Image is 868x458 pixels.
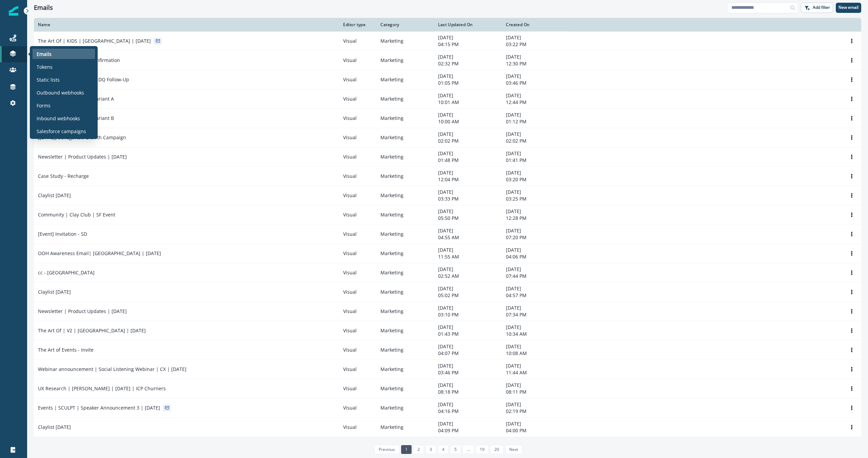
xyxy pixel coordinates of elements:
td: Visual [339,398,376,418]
div: Category [380,22,430,27]
td: Marketing [376,167,434,186]
p: The Art Of | V2 | [GEOGRAPHIC_DATA] | [DATE] [38,327,146,334]
p: 03:20 PM [506,176,566,183]
p: UX Research | [PERSON_NAME] | [DATE] | ICP Churners [38,385,166,392]
a: Emails [33,49,95,59]
p: 01:05 PM [438,80,498,86]
p: 12:30 PM [506,60,566,67]
p: [DATE] [438,362,498,369]
p: [DATE] [438,73,498,80]
a: Page 1 is your current page [401,445,412,454]
button: Options [846,287,857,297]
td: Visual [339,32,376,51]
p: [DATE] [506,362,566,369]
p: 01:41 PM [506,157,566,164]
button: Options [846,171,857,181]
td: Marketing [376,379,434,398]
a: Page 4 [438,445,449,454]
td: Visual [339,360,376,379]
a: Claylist [DATE]VisualMarketing[DATE]05:02 PM[DATE]04:57 PMOptions [34,283,861,302]
button: Options [846,113,857,123]
p: [DATE] [506,54,566,60]
p: 02:02 PM [506,138,566,144]
a: Newsletter | Product Updates | [DATE]VisualMarketing[DATE]03:10 PM[DATE]07:34 PMOptions [34,302,861,321]
p: 04:57 PM [506,292,566,299]
p: [DATE] [438,131,498,138]
p: Outbound webhooks [37,89,84,96]
td: Visual [339,89,376,109]
a: Forms [33,100,95,110]
p: Tokens [37,63,53,70]
p: 07:20 PM [506,234,566,241]
td: Visual [339,379,376,398]
p: [DATE] [506,169,566,176]
p: 04:16 PM [438,408,498,415]
a: Claylist [DATE]VisualMarketing[DATE]04:09 PM[DATE]04:00 PMOptions [34,418,861,437]
p: 04:55 AM [438,234,498,241]
div: Last Updated On [438,22,498,27]
p: 05:50 PM [438,215,498,222]
img: Inflection [9,6,18,16]
p: Claylist [DATE] [38,192,71,199]
p: Salesforce campaigns [37,128,86,135]
td: Visual [339,51,376,70]
p: Forms [37,102,51,109]
td: Marketing [376,89,434,109]
td: Marketing [376,32,434,51]
p: [DATE] [506,131,566,138]
p: 01:12 PM [506,118,566,125]
button: Options [846,364,857,374]
p: 02:32 PM [438,60,498,67]
a: Case Study - Recharge - Variant AVisualMarketing[DATE]10:01 AM[DATE]12:44 PMOptions [34,89,861,109]
td: Visual [339,321,376,340]
td: Marketing [376,418,434,437]
button: Options [846,422,857,432]
p: 03:46 PM [438,369,498,376]
a: Page 5 [450,445,461,454]
p: The Art of Events - Invite [38,347,94,353]
p: [DATE] [506,324,566,331]
button: Add filter [801,3,833,13]
a: Inbound webhooks [33,113,95,123]
p: 03:33 PM [438,195,498,202]
td: Visual [339,147,376,167]
button: Options [846,132,857,143]
p: 03:46 PM [506,80,566,86]
p: [DATE] [438,111,498,118]
p: The Art Of | KIDS | [GEOGRAPHIC_DATA] | [DATE] [38,38,151,44]
a: Outbound webhooks [33,87,95,98]
p: [DATE] [438,208,498,215]
td: Visual [339,340,376,360]
p: 08:11 PM [506,389,566,395]
p: 01:43 PM [438,331,498,337]
p: [DATE] [438,247,498,253]
td: Visual [339,186,376,205]
p: cc - [GEOGRAPHIC_DATA] [38,269,95,276]
p: 02:52 AM [438,273,498,279]
p: 12:44 PM [506,99,566,106]
p: [DATE] [506,208,566,215]
button: Options [846,190,857,201]
p: [DATE] [506,189,566,195]
a: Webinar announcement | Social Listening Webinar | CX | [DATE]VisualMarketing[DATE]03:46 PM[DATE]1... [34,360,861,379]
p: 04:09 PM [438,427,498,434]
p: [Event] Invitation - SD [38,231,87,237]
button: Options [846,36,857,46]
td: Visual [339,128,376,147]
td: Visual [339,263,376,283]
td: Marketing [376,109,434,128]
p: Inbound webhooks [37,115,80,122]
td: Marketing [376,283,434,302]
p: [DATE] [506,382,566,389]
td: Visual [339,302,376,321]
button: Options [846,152,857,162]
button: Options [846,94,857,104]
a: [TEMPLATE] SCULPT — ConfirmationVisualMarketing[DATE]02:32 PM[DATE]12:30 PMOptions [34,51,861,70]
td: Marketing [376,51,434,70]
a: Events | INBOUND 2025 | DQ Follow-UpVisualMarketing[DATE]01:05 PM[DATE]03:46 PMOptions [34,70,861,89]
td: Marketing [376,340,434,360]
p: [DATE] [438,92,498,99]
button: Options [846,210,857,220]
a: Webinar announcement | RevPartners | [DATE]VisualMarketing[DATE]02:19 PM[DATE]03:48 PMOptions [34,437,861,456]
p: 03:10 PM [438,311,498,318]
